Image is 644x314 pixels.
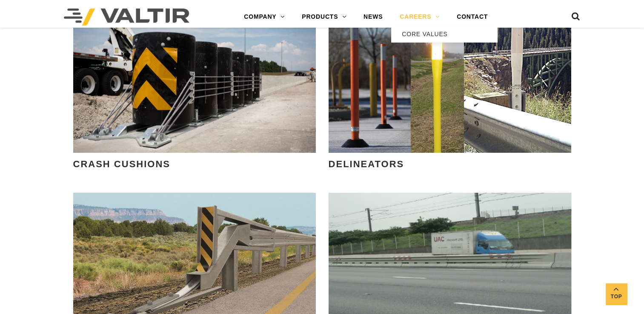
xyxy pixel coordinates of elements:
[606,292,627,302] span: Top
[448,9,496,26] a: CONTACT
[293,9,355,26] a: PRODUCTS
[329,159,404,169] strong: DELINEATORS
[235,9,293,26] a: COMPANY
[391,9,448,26] a: CAREERS
[73,159,170,169] strong: CRASH CUSHIONS
[355,9,391,26] a: NEWS
[606,283,627,305] a: Top
[391,26,498,43] a: CORE VALUES
[64,9,189,26] img: Valtir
